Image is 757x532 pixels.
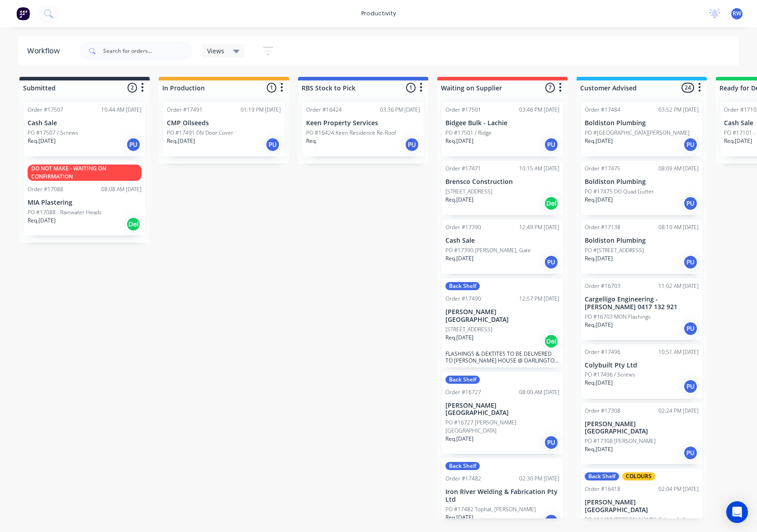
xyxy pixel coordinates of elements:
[544,514,558,528] div: PU
[28,165,142,181] div: DO NOT MAKE - WAITING ON CONFIRMATION
[585,296,699,311] p: Cargelligo Engineering - [PERSON_NAME] 0417 132 921
[519,106,559,114] div: 03:46 PM [DATE]
[445,254,473,263] p: Req. [DATE]
[24,102,145,156] div: Order #1750710:44 AM [DATE]Cash SalePO #17507 / ScrewsReq.[DATE]PU
[207,46,224,56] span: Views
[585,516,688,524] p: PO #16418 [PERSON_NAME], Coleambally
[306,119,420,127] p: Keen Property Services
[445,505,536,513] p: PO #17482 Tophat, [PERSON_NAME]
[27,46,64,56] div: Workflow
[544,255,558,269] div: PU
[585,137,613,145] p: Req. [DATE]
[445,129,492,137] p: PO #17501 / Ridge
[658,485,699,493] div: 02:04 PM [DATE]
[585,178,699,186] p: Boldiston Plumbing
[445,308,559,324] p: [PERSON_NAME][GEOGRAPHIC_DATA]
[442,102,563,156] div: Order #1750103:46 PM [DATE]Bidgee Bulk - LachiePO #17501 / RidgeReq.[DATE]PU
[585,119,699,127] p: Boldiston Plumbing
[167,106,203,114] div: Order #17491
[445,246,531,254] p: PO #17390 [PERSON_NAME], Gate
[28,106,63,114] div: Order #17507
[581,161,702,215] div: Order #1747508:09 AM [DATE]Boldiston PlumbingPO #17475 DO Quad GutterReq.[DATE]PU
[445,196,473,204] p: Req. [DATE]
[585,420,699,436] p: [PERSON_NAME][GEOGRAPHIC_DATA]
[445,188,492,196] p: [STREET_ADDRESS]
[585,485,620,493] div: Order #16418
[445,462,480,470] div: Back Shelf
[306,106,342,114] div: Order #16424
[585,348,620,356] div: Order #17496
[445,165,481,173] div: Order #17471
[581,102,702,156] div: Order #1748403:52 PM [DATE]Boldiston PlumbingPO #[GEOGRAPHIC_DATA][PERSON_NAME]Req.[DATE]PU
[126,217,141,231] div: Del
[28,119,142,127] p: Cash Sale
[581,220,702,274] div: Order #1713808:10 AM [DATE]Boldiston PlumbingPO #[STREET_ADDRESS]Req.[DATE]PU
[683,196,698,211] div: PU
[585,472,619,480] div: Back Shelf
[519,475,559,483] div: 02:30 PM [DATE]
[581,403,702,465] div: Order #1730802:24 PM [DATE][PERSON_NAME][GEOGRAPHIC_DATA]PO #17308 [PERSON_NAME]Req.[DATE]PU
[544,196,558,211] div: Del
[581,278,702,340] div: Order #1670311:02 AM [DATE]Cargelligo Engineering - [PERSON_NAME] 0417 132 921PO #16703 MON Flash...
[733,9,741,18] span: RW
[28,137,56,145] p: Req. [DATE]
[380,106,420,114] div: 03:36 PM [DATE]
[167,119,281,127] p: CMP Oilseeds
[658,348,699,356] div: 10:51 AM [DATE]
[445,419,559,435] p: PO #16727 [PERSON_NAME][GEOGRAPHIC_DATA]
[241,106,281,114] div: 01:19 PM [DATE]
[445,237,559,245] p: Cash Sale
[658,165,699,173] div: 08:09 AM [DATE]
[544,137,558,152] div: PU
[683,137,698,152] div: PU
[445,475,481,483] div: Order #17482
[265,137,280,152] div: PU
[519,223,559,231] div: 12:49 PM [DATE]
[683,446,698,460] div: PU
[683,321,698,336] div: PU
[585,321,613,329] p: Req. [DATE]
[658,106,699,114] div: 03:52 PM [DATE]
[585,499,699,514] p: [PERSON_NAME][GEOGRAPHIC_DATA]
[445,223,481,231] div: Order #17390
[445,119,559,127] p: Bidgee Bulk - Lachie
[306,129,396,137] p: PO #16424 Keen Residence Re-Roof
[519,165,559,173] div: 10:15 AM [DATE]
[445,334,473,342] p: Req. [DATE]
[585,379,613,387] p: Req. [DATE]
[445,402,559,417] p: [PERSON_NAME][GEOGRAPHIC_DATA]
[445,178,559,186] p: Brensco Construction
[724,137,752,145] p: Req. [DATE]
[103,42,193,60] input: Search for orders...
[585,106,620,114] div: Order #17484
[726,501,748,523] div: Open Intercom Messenger
[658,223,699,231] div: 08:10 AM [DATE]
[28,217,56,225] p: Req. [DATE]
[585,129,690,137] p: PO #[GEOGRAPHIC_DATA][PERSON_NAME]
[658,282,699,290] div: 11:02 AM [DATE]
[585,254,613,263] p: Req. [DATE]
[585,282,620,290] div: Order #16703
[163,102,284,156] div: Order #1749101:19 PM [DATE]CMP OilseedsPO #17491 DN Door CoverReq.[DATE]PU
[585,313,651,321] p: PO #16703 MON Flashings
[28,185,63,193] div: Order #17088
[445,106,481,114] div: Order #17501
[442,220,563,274] div: Order #1739012:49 PM [DATE]Cash SalePO #17390 [PERSON_NAME], GateReq.[DATE]PU
[16,7,30,20] img: Factory
[585,223,620,231] div: Order #17138
[683,255,698,269] div: PU
[303,102,424,156] div: Order #1642403:36 PM [DATE]Keen Property ServicesPO #16424 Keen Residence Re-RoofReq.PU
[28,199,142,207] p: MIA Plastering
[622,472,655,480] div: COLOURS
[585,165,620,173] div: Order #17475
[167,129,233,137] p: PO #17491 DN Door Cover
[544,435,558,450] div: PU
[445,325,492,334] p: [STREET_ADDRESS]
[445,137,473,145] p: Req. [DATE]
[585,437,656,445] p: PO #17308 [PERSON_NAME]
[658,407,699,415] div: 02:24 PM [DATE]
[442,278,563,367] div: Back ShelfOrder #1749012:57 PM [DATE][PERSON_NAME][GEOGRAPHIC_DATA][STREET_ADDRESS]Req.[DATE]DelF...
[445,350,559,364] p: FLASHINGS & DEKTITES TO BE DELIVERED TO [PERSON_NAME] HOUSE @ DARLINGTON PT [DATE] 4th, ALONG WIT...
[405,137,419,152] div: PU
[585,188,654,196] p: PO #17475 DO Quad Gutter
